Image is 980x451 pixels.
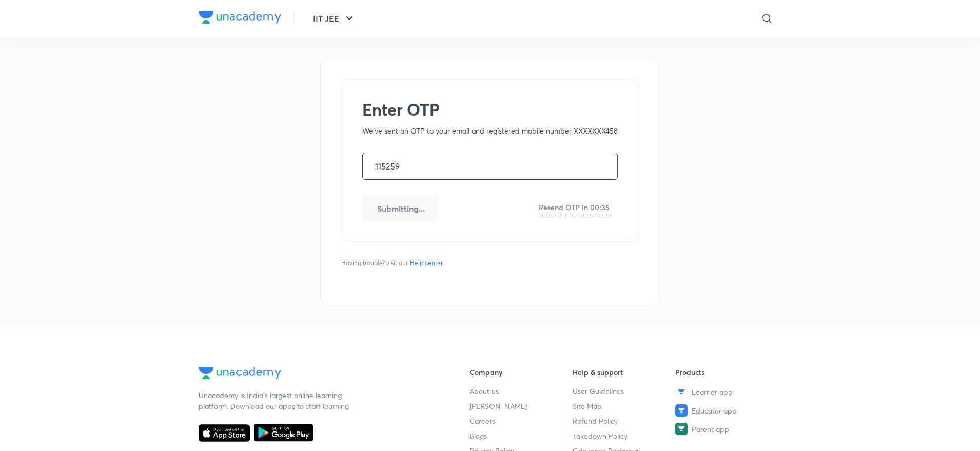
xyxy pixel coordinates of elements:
a: Educator app [675,404,778,417]
a: Company Logo [199,11,281,26]
h6: Help & support [573,367,676,378]
input: One time password [363,153,617,179]
span: Parent app [692,424,729,435]
img: Educator app [675,404,688,417]
a: Blogs [469,430,573,441]
img: Learner app [675,386,688,398]
img: Company Logo [199,367,281,379]
a: Takedown Policy [573,430,676,441]
a: Site Map [573,401,676,411]
p: Unacademy is India’s largest online learning platform. Download our apps to start learning [199,390,352,411]
h6: Resend OTP in 00:35 [539,202,610,213]
button: IIT JEE [307,8,362,29]
span: Careers [469,416,495,426]
a: About us [469,386,573,397]
h6: Products [675,367,778,378]
a: [PERSON_NAME] [469,401,573,411]
a: Refund Policy [573,416,676,426]
a: Learner app [675,386,778,398]
a: Help center [408,258,445,268]
h6: Company [469,367,573,378]
button: Submitting... [362,196,439,221]
span: Learner app [692,387,733,398]
span: Educator app [692,405,737,416]
a: Careers [469,416,573,426]
img: Company Logo [199,11,281,24]
img: Parent app [675,423,688,435]
a: Parent app [675,423,778,435]
a: Company Logo [199,367,437,382]
a: User Guidelines [573,386,676,397]
span: Having trouble? visit our [341,258,447,268]
p: We've sent an OTP to your email and registered mobile number XXXXXXX458 [362,125,618,136]
h2: Enter OTP [362,100,618,119]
